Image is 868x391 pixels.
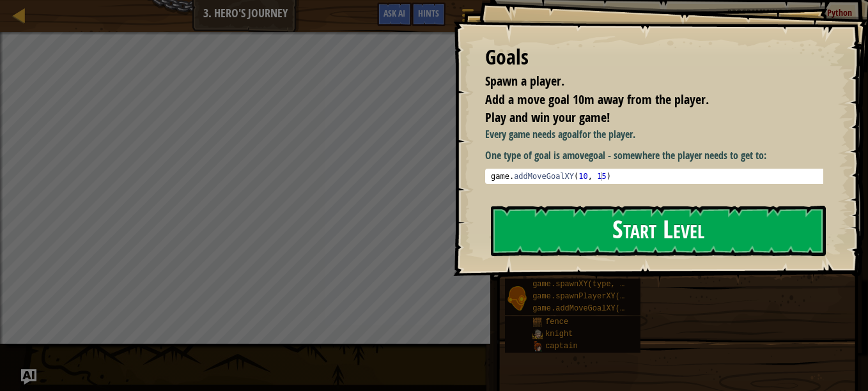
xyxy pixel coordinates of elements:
[469,72,820,91] li: Spawn a player.
[485,43,823,72] div: Goals
[485,109,610,126] span: Play and win your game!
[567,148,589,162] strong: move
[418,7,439,19] span: Hints
[469,109,820,127] li: Play and win your game!
[384,7,405,19] span: Ask AI
[532,341,543,351] img: portrait.png
[485,148,833,163] p: One type of goal is a goal - somewhere the player needs to get to:
[532,317,543,327] img: portrait.png
[505,286,529,310] img: portrait.png
[377,3,412,26] button: Ask AI
[21,369,36,385] button: Ask AI
[452,3,484,33] button: Show game menu
[562,127,579,141] strong: goal
[532,304,643,313] span: game.addMoveGoalXY(x, y)
[545,318,568,326] span: fence
[485,91,709,108] span: Add a move goal 10m away from the player.
[532,329,543,339] img: portrait.png
[469,91,820,109] li: Add a move goal 10m away from the player.
[545,330,573,339] span: knight
[485,72,564,89] span: Spawn a player.
[491,206,826,256] button: Start Level
[545,342,577,351] span: captain
[485,127,833,142] p: Every game needs a for the player.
